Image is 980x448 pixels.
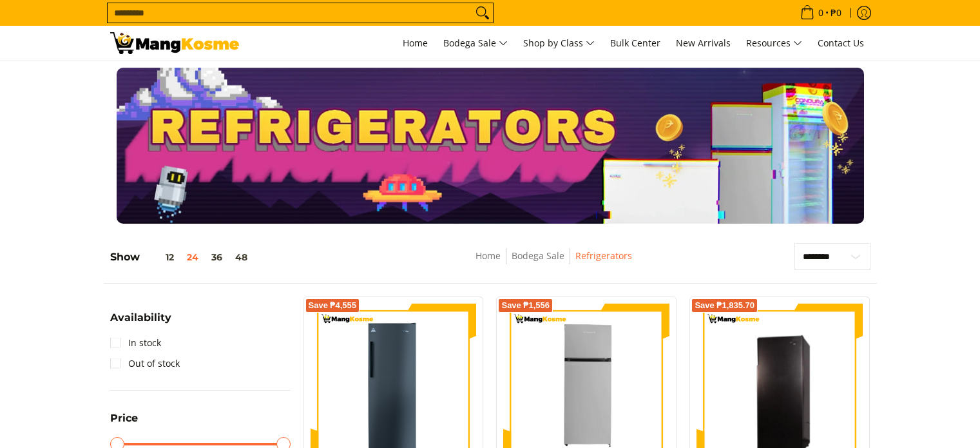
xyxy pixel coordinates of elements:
a: Bodega Sale [437,26,514,61]
span: Availability [110,313,171,323]
a: Refrigerators [575,249,632,262]
span: 0 [816,8,825,17]
a: Home [476,249,501,262]
span: New Arrivals [676,37,731,49]
a: Bodega Sale [512,249,564,262]
a: New Arrivals [669,26,737,61]
summary: Open [110,313,171,333]
a: Shop by Class [517,26,601,61]
a: Home [396,26,434,61]
span: Resources [746,35,802,52]
span: Price [110,413,138,424]
span: Save ₱1,556 [501,302,550,309]
button: 24 [180,252,205,262]
button: 48 [229,252,254,262]
span: Save ₱1,835.70 [695,302,754,309]
img: Bodega Sale Refrigerator l Mang Kosme: Home Appliances Warehouse Sale [110,32,239,54]
span: Save ₱4,555 [309,302,357,309]
a: In stock [110,333,161,353]
span: Bulk Center [610,37,660,49]
span: Contact Us [818,37,864,49]
button: 36 [205,252,229,262]
a: Bulk Center [604,26,667,61]
span: Home [403,37,428,49]
span: Bodega Sale [443,35,508,52]
span: • [796,6,845,20]
button: 12 [140,252,180,262]
summary: Open [110,413,138,433]
a: Resources [740,26,809,61]
h5: Show [110,251,254,264]
button: Search [472,3,493,23]
span: ₱0 [829,8,843,17]
a: Contact Us [811,26,870,61]
nav: Main Menu [252,26,870,61]
nav: Breadcrumbs [381,248,726,277]
a: Out of stock [110,353,180,374]
span: Shop by Class [523,35,595,52]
